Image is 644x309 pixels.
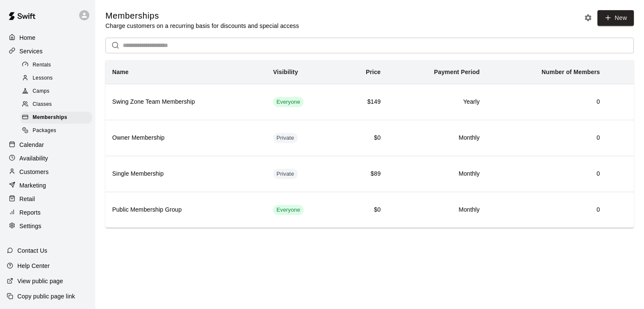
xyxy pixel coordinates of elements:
[20,98,95,111] a: Classes
[105,22,299,30] p: Charge customers on a recurring basis for discounts and special access
[7,220,88,232] a: Settings
[112,169,260,179] h6: Single Membership
[7,193,88,205] a: Retail
[20,72,95,85] a: Lessons
[20,112,92,124] div: Memberships
[112,133,260,143] h6: Owner Membership
[33,127,56,135] span: Packages
[493,169,600,179] h6: 0
[493,97,600,107] h6: 0
[273,169,298,179] div: This membership is hidden from the memberships page
[7,166,88,178] a: Customers
[19,222,41,230] p: Settings
[33,87,50,96] span: Camps
[19,195,35,203] p: Retail
[347,205,381,215] h6: $0
[7,45,88,58] a: Services
[33,113,67,122] span: Memberships
[17,292,75,301] p: Copy public page link
[20,58,95,72] a: Rentals
[394,169,480,179] h6: Monthly
[33,100,52,109] span: Classes
[33,61,51,69] span: Rentals
[394,205,480,215] h6: Monthly
[347,97,381,107] h6: $149
[273,133,298,143] div: This membership is hidden from the memberships page
[347,133,381,143] h6: $0
[19,154,48,163] p: Availability
[273,170,298,178] span: Private
[493,205,600,215] h6: 0
[597,10,634,26] a: New
[273,205,304,215] div: This membership is visible to all customers
[20,124,95,138] a: Packages
[20,72,92,84] div: Lessons
[273,206,304,214] span: Everyone
[20,111,95,124] a: Memberships
[273,97,304,107] div: This membership is visible to all customers
[7,152,88,165] a: Availability
[394,97,480,107] h6: Yearly
[366,69,381,75] b: Price
[19,208,41,217] p: Reports
[33,74,53,83] span: Lessons
[19,33,36,42] p: Home
[7,179,88,192] a: Marketing
[20,99,92,110] div: Classes
[19,141,44,149] p: Calendar
[20,59,92,71] div: Rentals
[17,277,63,285] p: View public page
[347,169,381,179] h6: $89
[112,97,260,107] h6: Swing Zone Team Membership
[273,98,304,106] span: Everyone
[105,10,299,22] h5: Memberships
[19,168,49,176] p: Customers
[20,86,92,97] div: Camps
[582,11,594,24] button: Memberships settings
[105,60,634,228] table: simple table
[542,69,600,75] b: Number of Members
[273,134,298,142] span: Private
[394,133,480,143] h6: Monthly
[7,206,88,219] a: Reports
[20,85,95,98] a: Camps
[17,246,47,255] p: Contact Us
[17,262,50,270] p: Help Center
[19,47,43,55] p: Services
[7,138,88,151] a: Calendar
[7,31,88,44] a: Home
[273,69,298,75] b: Visibility
[112,205,260,215] h6: Public Membership Group
[20,125,92,137] div: Packages
[112,69,129,75] b: Name
[19,181,46,190] p: Marketing
[493,133,600,143] h6: 0
[434,69,480,75] b: Payment Period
